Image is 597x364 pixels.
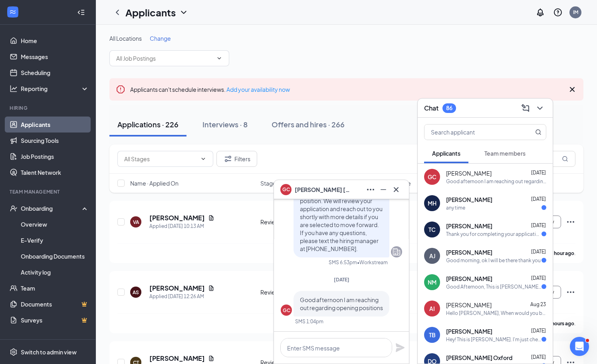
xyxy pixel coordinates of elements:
input: Search applicant [424,125,519,140]
svg: Document [208,285,214,291]
div: TB [429,331,436,339]
span: [PERSON_NAME] [446,196,492,204]
svg: Error [116,85,125,94]
div: GC [428,173,436,181]
div: AS [133,289,139,296]
button: ChevronDown [534,102,546,115]
span: [DATE] [531,222,546,228]
button: Minimize [377,183,390,196]
div: Team Management [10,188,87,195]
svg: ChevronDown [200,156,206,162]
a: Messages [21,49,89,65]
svg: ChevronDown [179,8,188,17]
a: Home [21,33,89,49]
h5: [PERSON_NAME] [149,214,205,222]
svg: ChevronDown [535,103,545,113]
span: [PERSON_NAME] [446,275,492,283]
svg: Plane [395,343,405,352]
div: Interviews · 8 [202,119,248,129]
svg: QuestionInfo [553,8,563,17]
a: Talent Network [21,164,89,180]
div: Review Stage [260,288,323,296]
div: Good Afternoon, This is [PERSON_NAME] I'm checking the status of my application, Please give me a... [446,283,541,290]
div: Switch to admin view [21,348,77,356]
b: an hour ago [547,250,574,256]
a: Activity log [21,264,89,280]
div: Applied [DATE] 10:13 AM [149,222,214,230]
span: [DATE] [531,354,546,360]
iframe: Intercom live chat [570,337,589,356]
span: Team members [484,150,526,157]
div: any time [446,204,465,211]
div: AI [429,305,435,313]
div: Offers and hires · 266 [272,119,345,129]
h3: Chat [424,104,438,113]
span: [DATE] [531,196,546,202]
input: All Job Postings [116,54,213,63]
input: All Stages [124,154,197,163]
span: [PERSON_NAME] [446,222,492,230]
div: Good morning, ok I will be there thank you [446,257,541,264]
svg: Document [208,355,214,362]
div: Review Stage [260,218,323,226]
svg: WorkstreamLogo [9,8,17,16]
span: All Locations [109,35,142,42]
svg: Ellipses [366,185,375,194]
svg: ChevronLeft [113,8,122,17]
span: [DATE] [334,277,349,283]
div: Hey! This is [PERSON_NAME]. I'm just checking in to see if there's any updates with my application. [446,336,541,343]
svg: Collapse [77,8,85,16]
svg: Cross [391,185,401,194]
svg: Company [392,247,401,257]
div: Hiring [10,105,87,111]
a: Overview [21,216,89,232]
a: Applicants [21,117,89,133]
div: SMS 1:04pm [295,318,323,325]
b: 11 hours ago [545,320,574,326]
span: [PERSON_NAME] [446,327,492,335]
span: [PERSON_NAME] Oxford [446,354,512,362]
svg: ComposeMessage [521,103,530,113]
svg: MagnifyingGlass [562,156,568,162]
span: [PERSON_NAME] [PERSON_NAME] [295,185,351,194]
h1: Applicants [125,6,176,19]
svg: Minimize [379,185,388,194]
div: Good afternoon I am reaching out regarding opening positions [446,178,546,185]
span: [PERSON_NAME] [446,301,492,309]
h5: [PERSON_NAME] [149,354,205,363]
svg: Filter [223,154,233,164]
span: Stage [260,179,276,187]
a: Onboarding Documents [21,248,89,264]
div: MH [428,199,436,207]
span: [PERSON_NAME] [446,248,492,256]
span: Aug 23 [530,301,546,307]
span: [DATE] [531,170,546,176]
button: Ellipses [364,183,377,196]
button: ComposeMessage [519,102,532,115]
div: VA [133,219,139,226]
a: Sourcing Tools [21,133,89,148]
button: Cross [390,183,403,196]
svg: Notifications [536,8,545,17]
span: • Workstream [357,259,388,266]
div: Onboarding [21,204,82,212]
span: Applicants can't schedule interviews. [130,86,290,93]
div: Reporting [21,85,89,93]
span: Change [150,35,171,42]
a: Scheduling [21,65,89,81]
div: Hello [PERSON_NAME], When would you be available for an interview? [446,310,546,317]
div: Thank you for completing your application for the Back of House Team Member - Night position. We ... [446,231,541,237]
svg: UserCheck [10,204,18,212]
span: Applicants [432,150,460,157]
svg: ChevronDown [216,55,222,61]
span: Job posting [327,179,357,187]
span: [DATE] [531,249,546,255]
a: Job Postings [21,148,89,164]
span: Good afternoon I am reaching out regarding opening positions [300,296,383,311]
svg: Settings [10,348,18,356]
button: Filter Filters [216,151,257,167]
a: E-Verify [21,232,89,248]
svg: Ellipses [566,287,575,297]
svg: Ellipses [566,217,575,227]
